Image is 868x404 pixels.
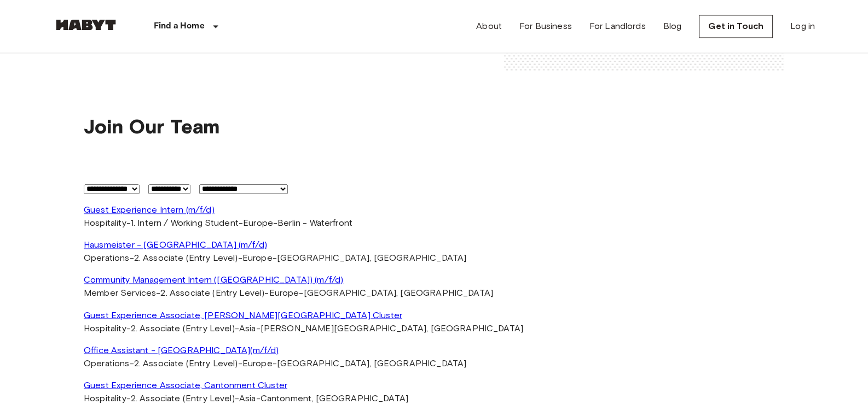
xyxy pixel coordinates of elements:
[476,20,502,33] a: About
[160,288,264,298] span: 2. Associate (Entry Level)
[84,393,408,403] span: - - -
[84,218,352,228] span: - - -
[84,378,784,391] a: Guest Experience Associate, Cantonment Cluster
[84,323,523,333] span: - - -
[134,253,238,263] span: 2. Associate (Entry Level)
[131,323,235,333] span: 2. Associate (Entry Level)
[84,203,784,216] a: Guest Experience Intern (m/f/d)
[239,323,256,333] span: Asia
[53,19,119,30] img: Habyt
[84,288,493,298] span: - - -
[663,20,682,33] a: Blog
[134,358,238,368] span: 2. Associate (Entry Level)
[239,393,256,403] span: Asia
[154,20,205,33] p: Find a Home
[84,343,784,356] a: Office Assistant - [GEOGRAPHIC_DATA](m/f/d)
[304,288,493,298] span: [GEOGRAPHIC_DATA], [GEOGRAPHIC_DATA]
[84,358,130,368] span: Operations
[242,253,273,263] span: Europe
[84,114,220,138] span: Join Our Team
[269,288,299,298] span: Europe
[277,218,352,228] span: Berlin - Waterfront
[84,393,126,403] span: Hospitality
[84,253,130,263] span: Operations
[84,218,126,228] span: Hospitality
[84,288,156,298] span: Member Services
[277,253,466,263] span: [GEOGRAPHIC_DATA], [GEOGRAPHIC_DATA]
[243,218,273,228] span: Europe
[242,358,273,368] span: Europe
[84,323,126,333] span: Hospitality
[277,358,466,368] span: [GEOGRAPHIC_DATA], [GEOGRAPHIC_DATA]
[84,238,784,251] a: Hausmeister - [GEOGRAPHIC_DATA] (m/f/d)
[84,273,784,286] a: Community Management Intern ([GEOGRAPHIC_DATA]) (m/f/d)
[519,20,572,33] a: For Business
[699,15,773,38] a: Get in Touch
[131,393,235,403] span: 2. Associate (Entry Level)
[261,393,408,403] span: Cantonment, [GEOGRAPHIC_DATA]
[261,323,523,333] span: [PERSON_NAME][GEOGRAPHIC_DATA], [GEOGRAPHIC_DATA]
[84,358,466,368] span: - - -
[790,20,815,33] a: Log in
[589,20,646,33] a: For Landlords
[84,308,784,321] a: Guest Experience Associate, [PERSON_NAME][GEOGRAPHIC_DATA] Cluster
[131,218,239,228] span: 1. Intern / Working Student
[84,253,466,263] span: - - -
